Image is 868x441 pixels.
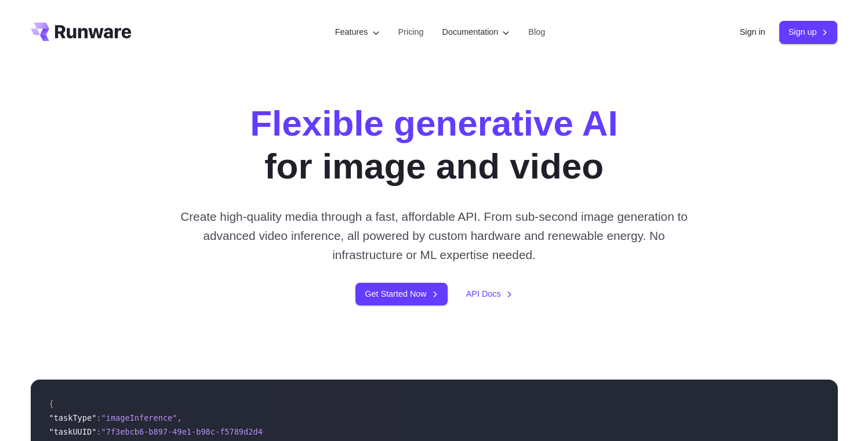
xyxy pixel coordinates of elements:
strong: Flexible generative AI [250,103,618,143]
a: Sign up [779,21,838,43]
p: Create high-quality media through a fast, affordable API. From sub-second image generation to adv... [176,207,692,265]
a: Pricing [398,25,424,39]
h1: for image and video [250,102,618,188]
a: Get Started Now [355,283,447,305]
span: "7f3ebcb6-b897-49e1-b98c-f5789d2d40d7" [101,427,282,436]
a: API Docs [466,287,513,301]
span: "imageInference" [101,413,177,422]
a: Sign in [740,25,765,39]
label: Documentation [442,25,510,39]
label: Features [335,25,380,39]
span: : [96,413,101,422]
span: : [96,427,101,436]
span: "taskType" [49,413,97,422]
span: "taskUUID" [49,427,97,436]
span: , [177,413,181,422]
a: Blog [528,25,545,39]
span: { [49,399,54,409]
a: Go to / [31,23,132,41]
